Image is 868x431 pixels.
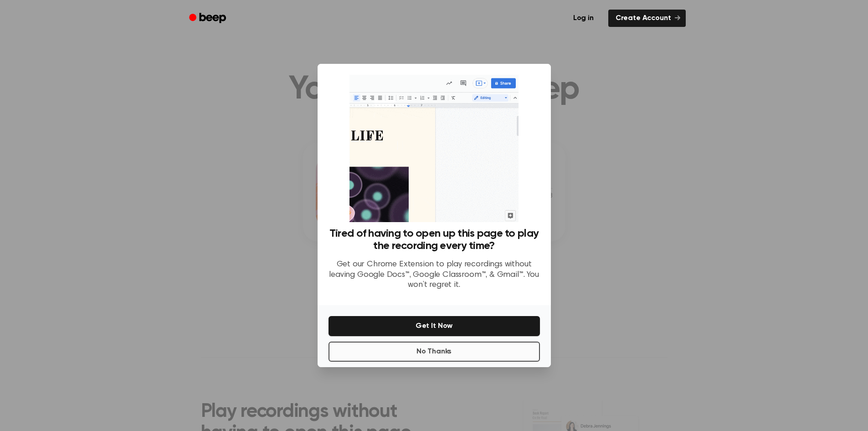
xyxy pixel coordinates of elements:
button: Get It Now [329,316,540,336]
a: Create Account [608,10,686,27]
h3: Tired of having to open up this page to play the recording every time? [329,228,540,252]
a: Log in [564,8,603,29]
button: No Thanks [329,342,540,362]
p: Get our Chrome Extension to play recordings without leaving Google Docs™, Google Classroom™, & Gm... [329,260,540,291]
img: Beep extension in action [349,75,519,222]
a: Beep [183,10,234,27]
